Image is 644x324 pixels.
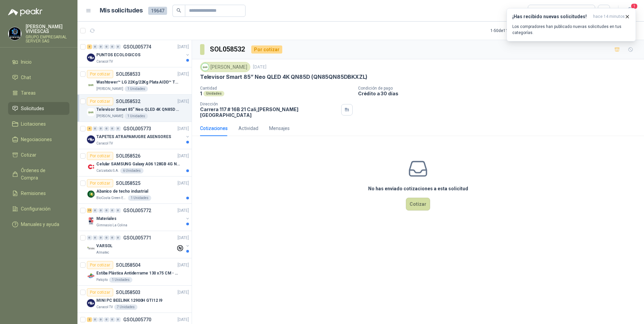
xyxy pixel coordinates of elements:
div: 0 [116,317,121,322]
div: 0 [110,126,115,131]
div: 1 Unidades [125,114,148,119]
span: Chat [21,74,31,81]
p: [DATE] [178,153,189,159]
div: 0 [98,208,103,213]
span: Configuración [21,205,51,213]
h3: ¡Has recibido nuevas solicitudes! [512,14,590,20]
div: 19 [87,208,92,213]
div: 0 [93,126,98,131]
p: [DATE] [178,98,189,105]
p: Caracol TV [96,141,113,146]
img: Company Logo [87,217,95,225]
p: Los compradores han publicado nuevas solicitudes en tus categorías. [512,24,630,36]
p: Carrera 117 # 16B 21 Cali , [PERSON_NAME][GEOGRAPHIC_DATA] [200,106,339,118]
h3: No has enviado cotizaciones a esta solicitud [368,185,468,192]
div: 7 Unidades [114,304,137,310]
div: 0 [93,208,98,213]
a: Negociaciones [8,133,69,146]
div: 0 [104,44,109,49]
img: Company Logo [87,190,95,198]
a: 0 0 0 0 0 0 GSOL005771[DATE] Company LogoVARSOLAlmatec [87,234,190,255]
span: Tareas [21,89,36,97]
div: Actividad [238,125,258,132]
a: Por cotizarSOL058526[DATE] Company LogoCelular SAMSUNG Galaxy A06 128GB 4G NegroCalzatodo S.A.6 U... [77,149,192,176]
img: Company Logo [8,27,21,40]
p: Estiba Plástica Antiderrame 130 x75 CM - Capacidad 180-200 Litros [96,270,180,277]
p: GRUPO EMPRESARIAL SERVER SAS [26,35,69,43]
p: [DATE] [178,126,189,132]
p: Caracol TV [96,59,113,64]
div: 1 Unidades [128,195,151,201]
div: 1 Unidades [125,86,148,92]
p: TAPETES ATRAPAMUGRE ASENSORES [96,134,171,140]
div: 0 [98,235,103,240]
img: Company Logo [87,54,95,62]
span: Remisiones [21,190,46,197]
p: SOL058533 [116,72,140,76]
p: GSOL005771 [123,235,151,240]
div: 0 [87,235,92,240]
div: Por cotizar [87,288,113,296]
p: [DATE] [178,262,189,268]
a: 19 0 0 0 0 0 GSOL005772[DATE] Company LogoMaterialesGimnasio La Colina [87,206,190,228]
div: Todas [532,7,546,14]
button: ¡Has recibido nuevas solicitudes!hace 14 minutos Los compradores han publicado nuevas solicitudes... [507,8,636,41]
a: 3 0 0 0 0 0 GSOL005774[DATE] Company LogoPUNTOS ECOLOGICOSCaracol TV [87,43,190,64]
span: 1 [631,3,638,9]
p: [PERSON_NAME] [96,114,123,119]
div: [PERSON_NAME] [200,62,250,72]
p: Crédito a 30 días [358,91,641,96]
p: Televisor Smart 85” Neo QLED 4K QN85D (QN85QN85DBKXZL) [200,73,367,80]
a: Chat [8,71,69,84]
p: Celular SAMSUNG Galaxy A06 128GB 4G Negro [96,161,180,167]
div: Por cotizar [87,70,113,78]
p: GSOL005772 [123,208,151,213]
img: Company Logo [87,163,95,171]
div: 2 [87,317,92,322]
span: 19647 [148,7,167,15]
p: Condición de pago [358,86,641,91]
p: [PERSON_NAME] [96,86,123,92]
span: Licitaciones [21,120,46,128]
div: 0 [116,208,121,213]
div: 0 [104,317,109,322]
a: 4 0 0 0 0 0 GSOL005773[DATE] Company LogoTAPETES ATRAPAMUGRE ASENSORESCaracol TV [87,125,190,146]
p: [DATE] [178,44,189,50]
p: Washtower™ LG 22Kg/22Kg Plata AIDD™ ThinQ™ Steam™ WK22VS6P [96,79,180,86]
div: Cotizaciones [200,125,228,132]
p: GSOL005774 [123,44,151,49]
a: Manuales y ayuda [8,218,69,231]
span: Manuales y ayuda [21,221,59,228]
div: 0 [93,317,98,322]
p: Abanico de techo industrial [96,188,148,195]
img: Logo peakr [8,8,42,16]
div: 0 [98,126,103,131]
div: 0 [104,235,109,240]
img: Company Logo [87,108,95,116]
p: VARSOL [96,243,112,249]
p: [DATE] [178,207,189,214]
p: GSOL005773 [123,126,151,131]
a: Por cotizarSOL058525[DATE] Company LogoAbanico de techo industrialBioCosta Green Energy S.A.S1 Un... [77,176,192,204]
a: Licitaciones [8,118,69,130]
p: SOL058504 [116,263,140,267]
a: Remisiones [8,187,69,200]
div: Por cotizar [251,45,282,54]
p: GSOL005770 [123,317,151,322]
p: SOL058525 [116,181,140,186]
img: Company Logo [87,245,95,253]
a: Inicio [8,56,69,68]
p: Caracol TV [96,304,113,310]
div: 4 [87,126,92,131]
p: Calzatodo S.A. [96,168,119,173]
div: 6 Unidades [120,168,143,173]
a: Tareas [8,87,69,99]
button: Cotizar [406,198,430,210]
a: Solicitudes [8,102,69,115]
p: Dirección [200,102,339,106]
div: 0 [110,235,115,240]
p: [DATE] [178,235,189,241]
p: SOL058503 [116,290,140,295]
span: Inicio [21,58,32,66]
span: Órdenes de Compra [21,167,63,182]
